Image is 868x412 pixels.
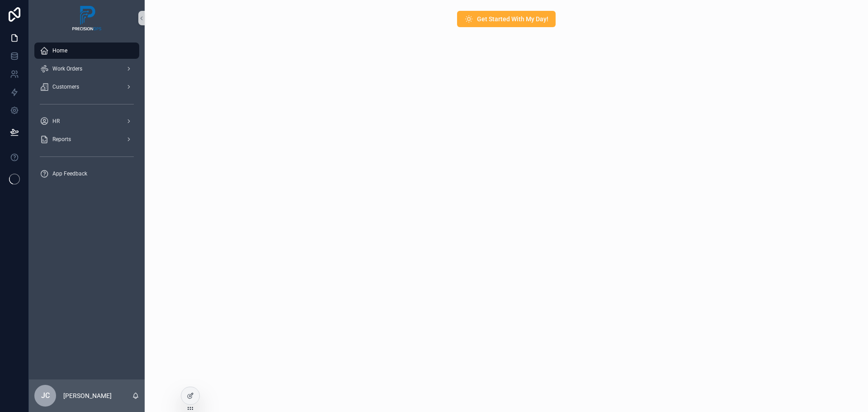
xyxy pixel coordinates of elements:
div: scrollable content [29,36,145,194]
span: Home [52,47,67,54]
span: Customers [52,83,79,90]
span: HR [52,118,60,125]
span: Get Started With My Day! [477,14,548,24]
a: Home [34,43,139,59]
a: App Feedback [34,166,139,182]
a: Reports [34,131,139,147]
p: [PERSON_NAME] [63,391,112,400]
span: Reports [52,136,71,143]
img: App logo [71,5,103,32]
span: JC [41,390,50,401]
span: Work Orders [52,65,82,72]
span: App Feedback [52,170,87,177]
a: Work Orders [34,61,139,77]
a: Customers [34,79,139,95]
a: HR [34,113,139,129]
button: Get Started With My Day! [457,11,556,27]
